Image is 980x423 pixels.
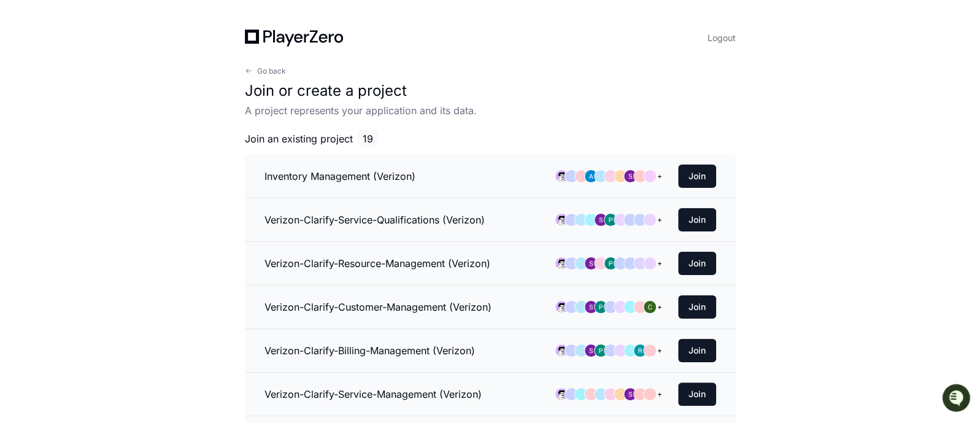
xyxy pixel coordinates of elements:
button: Go back [245,66,286,76]
div: + [654,344,666,357]
span: 19 [358,130,378,147]
img: ACg8ocKe98R5IajcC9nfxVLUuL3S4isE1Cht4osb-NU_1AQdAPLmdw=s96-c [634,344,646,357]
div: + [654,257,666,270]
p: A project represents your application and its data. [245,103,736,118]
div: Start new chat [42,91,201,104]
span: Join an existing project [245,131,353,146]
button: Join [678,339,716,362]
img: avatar [555,388,568,400]
button: Join [678,208,716,231]
img: ACg8ocLMZVwJcQ6ienYYOShb2_tczwC2Z7Z6u8NUc1SVA7ddq9cPVg=s96-c [585,344,597,357]
img: 1756235613930-3d25f9e4-fa56-45dd-b3ad-e072dfbd1548 [12,91,34,114]
img: ACg8ocLL3vXvdba5S5V7nChXuiKYjYAj5GQFF3QGVBb6etwgLiZA=s96-c [604,257,617,270]
h3: Inventory Management (Verizon) [264,169,415,184]
div: + [654,301,666,313]
div: Welcome [12,49,223,69]
img: ACg8ocLMZVwJcQ6ienYYOShb2_tczwC2Z7Z6u8NUc1SVA7ddq9cPVg=s96-c [585,301,597,313]
img: avatar [555,214,568,226]
h3: Verizon-Clarify-Customer-Management (Verizon) [264,300,492,314]
h1: Join or create a project [245,81,736,101]
img: avatar [555,301,568,313]
div: + [654,214,666,226]
button: Join [678,382,716,406]
button: Join [678,295,716,319]
button: Join [678,252,716,275]
div: + [654,170,666,182]
img: ACg8ocLMZVwJcQ6ienYYOShb2_tczwC2Z7Z6u8NUc1SVA7ddq9cPVg=s96-c [585,257,597,270]
img: ACg8ocLL3vXvdba5S5V7nChXuiKYjYAj5GQFF3QGVBb6etwgLiZA=s96-c [604,214,617,226]
img: ACg8ocKz7EBFCnWPdTv19o9m_nca3N0OVJEOQCGwElfmCyRVJ95dZw=s96-c [585,170,597,182]
img: ACg8ocLL3vXvdba5S5V7nChXuiKYjYAj5GQFF3QGVBb6etwgLiZA=s96-c [595,301,607,313]
img: ACg8ocLMZVwJcQ6ienYYOShb2_tczwC2Z7Z6u8NUc1SVA7ddq9cPVg=s96-c [624,388,636,400]
button: Start new chat [209,95,223,110]
a: Powered byPylon [87,128,149,138]
h3: Verizon-Clarify-Resource-Management (Verizon) [264,256,490,271]
h3: Verizon-Clarify-Billing-Management (Verizon) [264,343,475,358]
img: avatar [555,257,568,270]
img: ACg8ocKkQdaZ7O0W4isa6ORNxlMkUhTbx31wX9jVkdgwMeQO7anWDQ=s96-c [644,301,656,313]
span: Go back [257,66,286,76]
img: ACg8ocLMZVwJcQ6ienYYOShb2_tczwC2Z7Z6u8NUc1SVA7ddq9cPVg=s96-c [624,170,636,182]
img: ACg8ocLL3vXvdba5S5V7nChXuiKYjYAj5GQFF3QGVBb6etwgLiZA=s96-c [595,344,607,357]
button: Join [678,165,716,188]
button: Logout [708,29,736,47]
h3: Verizon-Clarify-Service-Management (Verizon) [264,387,482,402]
span: Pylon [122,129,149,138]
h3: Verizon-Clarify-Service-Qualifications (Verizon) [264,212,485,227]
div: + [654,388,666,400]
img: ACg8ocLMZVwJcQ6ienYYOShb2_tczwC2Z7Z6u8NUc1SVA7ddq9cPVg=s96-c [595,214,607,226]
img: avatar [555,344,568,357]
iframe: Open customer support [941,382,974,416]
div: We're available if you need us! [42,104,155,114]
img: PlayerZero [12,12,37,37]
img: avatar [555,170,568,182]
